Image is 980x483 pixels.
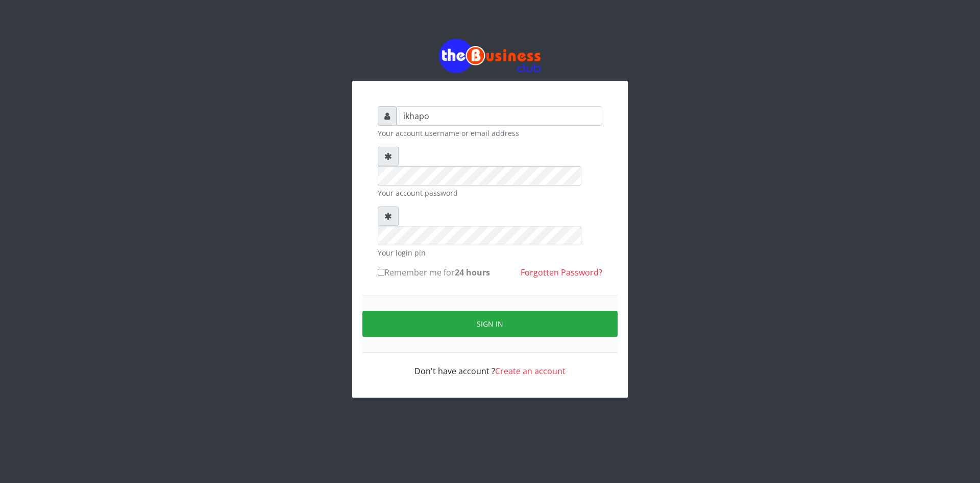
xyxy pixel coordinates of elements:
input: Username or email address [397,106,602,126]
label: Remember me for [378,266,490,279]
div: Don't have account ? [378,353,602,377]
small: Your account password [378,188,602,198]
a: Create an account [495,365,566,377]
small: Your login pin [378,247,602,258]
b: 24 hours [455,267,490,278]
input: Remember me for24 hours [378,269,384,275]
button: Sign in [362,311,618,337]
a: Forgotten Password? [521,267,602,278]
small: Your account username or email address [378,128,602,139]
